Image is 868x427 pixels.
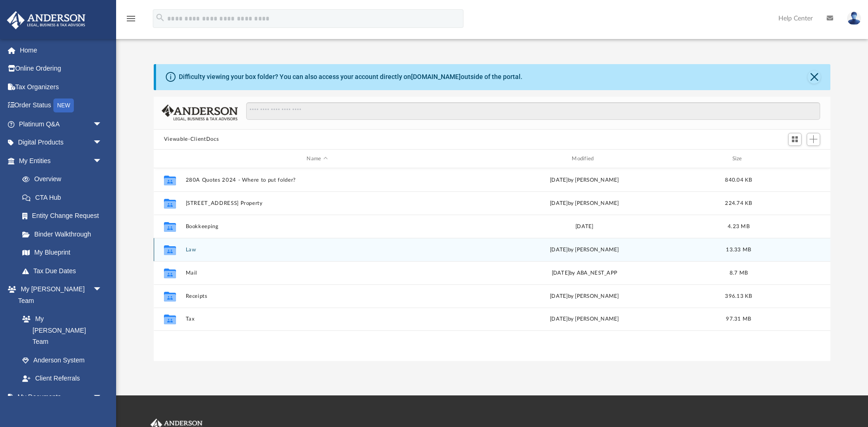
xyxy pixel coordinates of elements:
div: Size [720,155,757,163]
div: NEW [53,99,74,112]
div: Name [185,155,448,163]
button: Mail [185,270,449,276]
span: 224.74 KB [725,201,752,206]
a: [DOMAIN_NAME] [411,73,461,80]
a: My [PERSON_NAME] Team [13,310,107,351]
i: menu [125,13,137,24]
img: User Pic [847,12,861,25]
a: Tax Due Dates [13,262,116,280]
img: Anderson Advisors Platinum Portal [4,11,88,29]
a: Anderson System [13,351,111,369]
button: Bookkeeping [185,223,449,230]
a: Order StatusNEW [7,96,116,115]
div: grid [154,168,830,361]
span: 13.33 MB [726,247,751,252]
span: 4.23 MB [728,224,750,229]
button: Tax [185,316,449,322]
button: [STREET_ADDRESS] Property [185,200,449,206]
span: 396.13 KB [725,294,752,299]
div: [DATE] by [PERSON_NAME] [453,176,716,184]
div: [DATE] by [PERSON_NAME] [453,246,716,254]
a: My Entitiesarrow_drop_down [7,151,116,170]
a: Tax Organizers [7,78,116,96]
span: arrow_drop_down [93,115,111,134]
div: Modified [452,155,716,163]
a: Client Referrals [13,369,111,388]
a: My Blueprint [13,243,111,262]
a: menu [125,18,137,24]
div: Difficulty viewing your box folder? You can also access your account directly on outside of the p... [179,72,522,82]
button: Close [808,71,821,84]
span: arrow_drop_down [93,280,111,299]
span: 8.7 MB [730,270,748,276]
a: Entity Change Request [13,207,116,225]
button: Law [185,247,449,253]
input: Search files and folders [246,102,820,120]
div: id [761,155,826,163]
button: Add [807,133,821,146]
div: [DATE] by [PERSON_NAME] [453,315,716,324]
div: [DATE] by [PERSON_NAME] [453,199,716,208]
a: Binder Walkthrough [13,225,116,243]
button: Receipts [185,293,449,299]
a: My [PERSON_NAME] Teamarrow_drop_down [7,280,111,310]
span: arrow_drop_down [93,151,111,171]
button: Switch to Grid View [788,133,802,146]
a: Online Ordering [7,59,116,78]
span: arrow_drop_down [93,133,111,152]
span: 840.04 KB [725,177,752,183]
i: search [155,13,165,23]
a: Platinum Q&Aarrow_drop_down [7,115,116,133]
div: [DATE] by ABA_NEST_APP [453,269,716,277]
div: [DATE] [453,223,716,231]
a: Digital Productsarrow_drop_down [7,133,116,152]
a: My Documentsarrow_drop_down [7,388,111,406]
span: 97.31 MB [726,317,751,322]
a: Home [7,41,116,59]
span: arrow_drop_down [93,388,111,407]
div: id [158,155,181,163]
button: 280A Quotes 2024 - Where to put folder? [185,177,449,183]
a: Overview [13,170,116,189]
div: [DATE] by [PERSON_NAME] [453,292,716,301]
button: Viewable-ClientDocs [164,135,219,144]
a: CTA Hub [13,188,116,207]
